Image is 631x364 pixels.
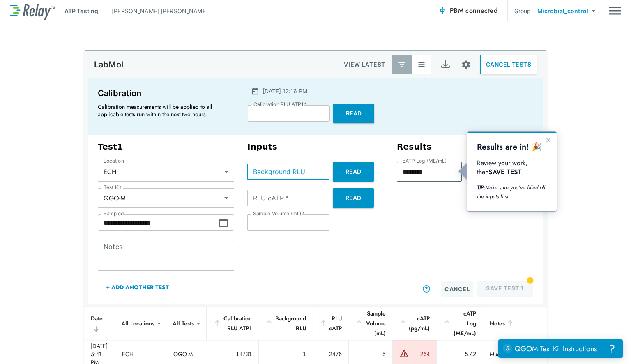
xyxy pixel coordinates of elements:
label: Sample Volume (mL) [253,211,305,217]
div: 5 [355,350,386,358]
div: QGO-M [98,190,234,206]
input: Choose date, selected date is Sep 26, 2025 [98,214,219,231]
div: All Tests [167,315,200,332]
button: PBM connected [435,2,501,19]
img: Latest [398,60,406,69]
label: Calibration RLU ATP1 [253,101,306,107]
img: Connected Icon [438,7,447,15]
div: All Locations [115,315,160,332]
div: cATP (pg/mL) [399,313,430,333]
p: [DATE] 12:16 PM [263,87,307,95]
div: RLU cATP [319,313,342,333]
p: [PERSON_NAME] [PERSON_NAME] [112,7,208,15]
button: Export [435,55,455,74]
button: Main menu [609,3,621,18]
img: Export Icon [440,60,451,70]
button: + Add Another Test [98,277,177,297]
div: 2476 [320,350,342,358]
img: View All [417,60,426,69]
iframe: Resource center [498,339,623,358]
p: Calibration measurements will be applied to all applicable tests run within the next two hours. [98,103,229,118]
p: VIEW LATEST [344,60,385,69]
h3: Test 1 [98,142,234,152]
p: ATP Testing [64,7,98,15]
div: Calibration RLU ATP1 [213,313,252,333]
button: Read [333,104,374,123]
img: Calender Icon [251,87,259,95]
div: 18731 [214,350,252,358]
img: Drawer Icon [609,3,621,18]
label: Test Kit [104,184,122,190]
div: ECH [98,164,234,180]
img: LuminUltra Relay [10,2,55,20]
div: Notes [490,318,522,328]
img: Warning [399,348,409,358]
p: Group: [514,7,533,15]
label: Location [104,158,124,164]
label: cATP Log (ME/mL) [403,158,447,164]
iframe: tooltip [467,132,557,211]
div: 1 [265,350,306,358]
div: cATP Log (ME/mL) [443,309,476,338]
h3: Results [397,142,432,152]
button: CANCEL TESTS [480,55,537,74]
button: Read [333,162,374,182]
div: 264 [411,350,430,358]
div: 5.42 [443,350,476,358]
button: Read [333,188,374,208]
h3: Inputs [247,142,384,152]
span: connected [465,6,497,15]
th: Date [84,307,115,340]
label: Sampled [104,211,124,217]
p: Calibration [98,87,233,100]
p: LabMol [94,60,123,69]
div: Background RLU [265,313,306,333]
button: Site setup [455,54,477,76]
button: Cancel [441,281,473,297]
span: PBM [450,5,497,16]
div: Sample Volume (mL) [355,309,386,338]
img: Settings Icon [461,60,471,70]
